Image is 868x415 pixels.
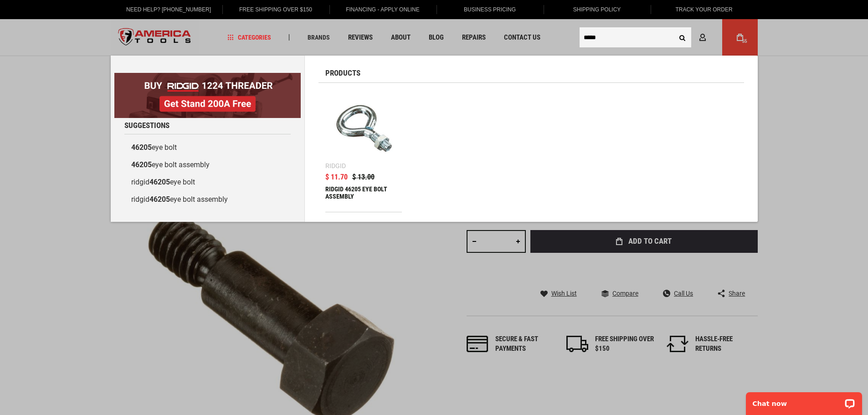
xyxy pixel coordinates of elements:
a: Brands [303,31,334,44]
span: Products [325,69,360,77]
img: RIDGID 46205 EYE BOLT ASSEMBLY [330,94,398,162]
a: 46205eye bolt [124,139,291,156]
span: $ 11.70 [325,174,348,181]
span: Brands [308,34,330,41]
button: Search [674,29,691,46]
a: Categories [223,31,275,44]
div: Ridgid [325,163,346,169]
span: $ 13.00 [352,174,375,181]
b: 46205 [149,195,170,204]
a: ridgid46205eye bolt assembly [124,191,291,208]
b: 46205 [149,178,170,186]
span: Suggestions [124,122,169,129]
a: RIDGID 46205 EYE BOLT ASSEMBLY Ridgid $ 13.00 $ 11.70 RIDGID 46205 EYE BOLT ASSEMBLY [325,90,402,212]
span: Categories [227,34,271,41]
a: BOGO: Buy RIDGID® 1224 Threader, Get Stand 200A Free! [114,73,301,80]
img: BOGO: Buy RIDGID® 1224 Threader, Get Stand 200A Free! [114,73,301,118]
a: ridgid46205eye bolt [124,174,291,191]
iframe: LiveChat chat widget [740,386,868,415]
a: 46205eye bolt assembly [124,156,291,174]
b: 46205 [131,143,152,152]
b: 46205 [131,160,152,169]
div: RIDGID 46205 EYE BOLT ASSEMBLY [325,185,402,207]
